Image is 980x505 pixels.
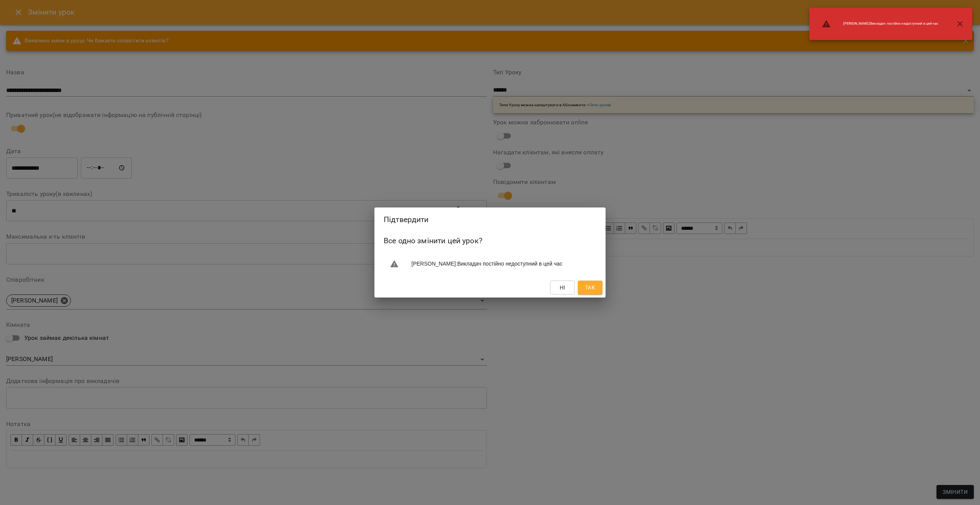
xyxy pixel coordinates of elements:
li: [PERSON_NAME] : Викладач постійно недоступний в цей час [384,256,596,272]
button: Ні [550,281,575,294]
span: Так [585,283,595,292]
button: Так [578,281,602,294]
h2: Підтвердити [384,214,596,226]
span: Ні [560,283,566,292]
h6: Все одно змінити цей урок? [384,235,596,247]
li: [PERSON_NAME] : Викладач постійно недоступний в цей час [816,16,945,32]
